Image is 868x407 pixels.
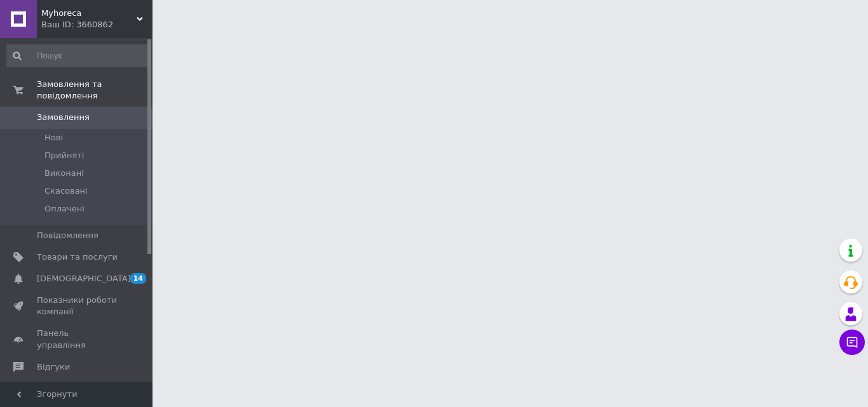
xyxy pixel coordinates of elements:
[44,150,84,161] span: Прийняті
[44,203,85,215] span: Оплачені
[6,44,150,67] input: Пошук
[44,132,63,143] span: Нові
[37,230,98,241] span: Повідомлення
[41,8,137,19] span: Myhoreca
[44,185,88,197] span: Скасовані
[37,112,90,123] span: Замовлення
[37,251,118,263] span: Товари та послуги
[37,273,131,284] span: [DEMOGRAPHIC_DATA]
[37,361,70,373] span: Відгуки
[839,330,865,355] button: Чат з покупцем
[44,168,84,179] span: Виконані
[41,19,153,30] div: Ваш ID: 3660862
[37,328,118,350] span: Панель управління
[37,79,153,102] span: Замовлення та повідомлення
[37,295,118,317] span: Показники роботи компанії
[130,273,146,284] span: 14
